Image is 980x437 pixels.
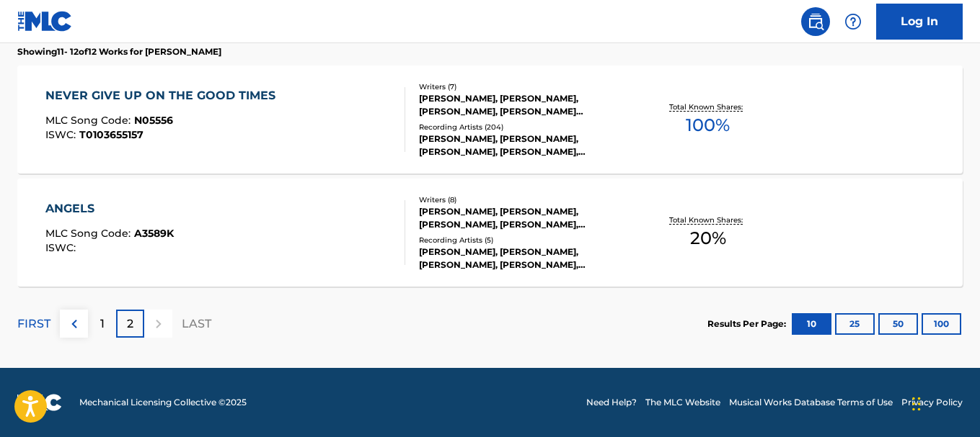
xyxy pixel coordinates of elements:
p: Total Known Shares: [669,102,746,112]
span: Mechanical Licensing Collective © 2025 [79,396,247,409]
p: Total Known Shares: [669,215,746,225]
iframe: Chat Widget [908,368,980,437]
a: The MLC Website [645,396,720,409]
span: MLC Song Code : [45,227,134,240]
div: [PERSON_NAME], [PERSON_NAME], [PERSON_NAME], [PERSON_NAME], [PERSON_NAME] [419,245,630,271]
div: Writers ( 8 ) [419,194,630,205]
p: Results Per Page: [707,317,790,330]
p: 2 [127,315,133,333]
div: ANGELS [45,200,174,217]
div: Recording Artists ( 5 ) [419,235,630,245]
div: [PERSON_NAME], [PERSON_NAME], [PERSON_NAME], [PERSON_NAME], [PERSON_NAME], [PERSON_NAME], [PERSON... [419,205,630,231]
div: [PERSON_NAME], [PERSON_NAME], [PERSON_NAME], [PERSON_NAME] [PERSON_NAME] [PERSON_NAME], [PERSON_N... [419,92,630,118]
img: search [807,13,824,30]
span: A3589K [134,227,174,240]
span: 20 % [690,225,726,251]
div: Writers ( 7 ) [419,81,630,92]
p: Showing 11 - 12 of 12 Works for [PERSON_NAME] [17,45,221,58]
button: 25 [835,313,875,335]
p: FIRST [17,315,50,333]
img: left [66,315,83,333]
span: MLC Song Code : [45,114,134,127]
button: 100 [922,313,961,335]
img: MLC Logo [17,11,73,32]
div: [PERSON_NAME], [PERSON_NAME], [PERSON_NAME], [PERSON_NAME], [PERSON_NAME] [419,132,630,158]
a: Log In [876,4,963,40]
img: logo [17,394,62,411]
a: Need Help? [586,396,637,409]
span: 100 % [686,112,730,138]
a: Public Search [801,7,830,36]
div: Drag [912,382,921,425]
div: Help [839,7,868,36]
span: N05556 [134,114,173,127]
div: NEVER GIVE UP ON THE GOOD TIMES [45,87,283,104]
p: 1 [100,315,105,333]
span: ISWC : [45,241,79,254]
a: ANGELSMLC Song Code:A3589KISWC:Writers (8)[PERSON_NAME], [PERSON_NAME], [PERSON_NAME], [PERSON_NA... [17,179,963,287]
a: Privacy Policy [901,396,963,409]
img: help [844,13,862,30]
a: NEVER GIVE UP ON THE GOOD TIMESMLC Song Code:N05556ISWC:T0103655157Writers (7)[PERSON_NAME], [PER... [17,66,963,174]
button: 50 [878,313,918,335]
span: ISWC : [45,128,79,141]
span: T0103655157 [79,128,144,141]
a: Musical Works Database Terms of Use [729,396,893,409]
p: LAST [182,315,211,333]
div: Recording Artists ( 204 ) [419,122,630,132]
button: 10 [792,313,831,335]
